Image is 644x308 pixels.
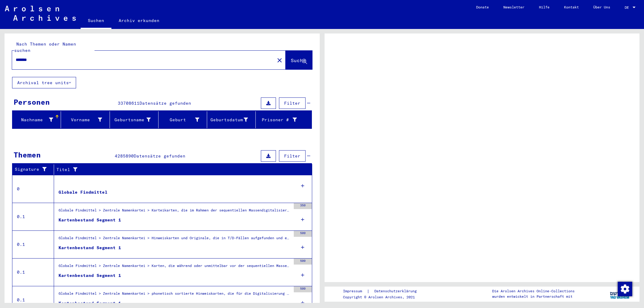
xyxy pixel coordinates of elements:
span: Datensätze gefunden [139,100,191,106]
div: Signature [15,165,55,174]
td: 0 [12,175,54,203]
mat-icon: close [276,57,283,64]
span: Filter [284,153,300,159]
span: 33708611 [118,100,139,106]
div: Globale Findmittel > Zentrale Namenkartei > Hinweiskarten und Originale, die in T/D-Fällen aufgef... [59,235,291,244]
div: Nachname [15,115,61,125]
mat-label: Nach Themen oder Namen suchen [14,41,76,53]
div: Geburtsdatum [210,117,248,123]
div: Geburt‏ [161,117,199,123]
div: | [343,288,424,294]
a: Impressum [343,288,367,294]
div: 500 [294,286,312,292]
div: Kartenbestand Segment 1 [59,245,121,251]
div: Geburtsname [112,117,151,123]
div: Signature [15,166,49,173]
div: Nachname [15,117,53,123]
p: wurden entwickelt in Partnerschaft mit [492,294,575,299]
img: yv_logo.png [609,286,631,301]
div: Personen [14,97,50,107]
span: DE [625,5,631,10]
div: Globale Findmittel > Zentrale Namenkartei > phonetisch sortierte Hinweiskarten, die für die Digit... [59,291,291,299]
div: 500 [294,231,312,237]
div: Globale Findmittel [59,189,107,195]
mat-header-cell: Prisoner # [256,111,311,128]
div: Prisoner # [258,117,296,123]
span: Suche [291,57,306,63]
button: Filter [279,150,306,162]
span: Filter [284,100,300,106]
div: Vorname [63,117,102,123]
div: Themen [14,149,41,160]
div: Geburtsdatum [210,115,255,125]
td: 0.1 [12,258,54,286]
span: 4285890 [115,153,134,159]
div: Globale Findmittel > Zentrale Namenkartei > Karteikarten, die im Rahmen der sequentiellen Massend... [59,208,291,216]
td: 0.1 [12,230,54,258]
div: Titel [56,167,300,173]
p: Die Arolsen Archives Online-Collections [492,288,575,294]
button: Clear [274,54,286,66]
div: Globale Findmittel > Zentrale Namenkartei > Karten, die während oder unmittelbar vor der sequenti... [59,263,291,271]
div: Kartenbestand Segment 1 [59,272,121,279]
a: Suchen [81,13,111,29]
div: Kartenbestand Segment 1 [59,300,121,306]
div: Geburt‏ [161,115,207,125]
div: Kartenbestand Segment 1 [59,217,121,223]
mat-header-cell: Vorname [61,111,110,128]
span: Datensätze gefunden [134,153,185,159]
p: Copyright © Arolsen Archives, 2021 [343,294,424,300]
a: Archiv erkunden [111,13,167,28]
div: 350 [294,203,312,209]
button: Suche [286,51,312,69]
mat-header-cell: Nachname [12,111,61,128]
div: Geburtsname [112,115,158,125]
td: 0.1 [12,203,54,230]
button: Archival tree units [12,77,76,88]
div: Vorname [63,115,109,125]
mat-header-cell: Geburtsname [110,111,159,128]
button: Filter [279,97,306,109]
img: Arolsen_neg.svg [5,6,76,21]
mat-header-cell: Geburtsdatum [207,111,256,128]
mat-header-cell: Geburt‏ [159,111,207,128]
div: 500 [294,259,312,265]
div: Prisoner # [258,115,304,125]
a: Datenschutzerklärung [370,288,424,294]
img: Zustimmung ändern [618,282,632,296]
div: Titel [56,165,306,174]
